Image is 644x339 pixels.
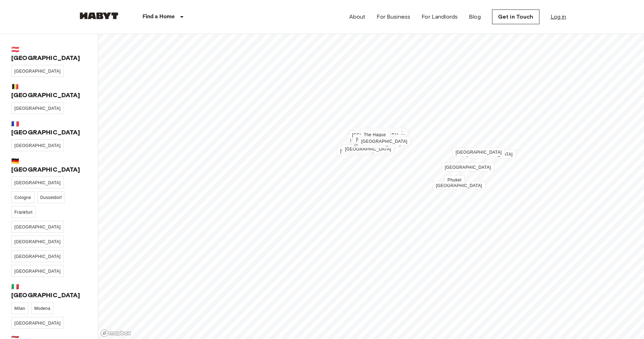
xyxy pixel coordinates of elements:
[364,132,386,137] span: The Hague
[14,210,33,215] span: Frankfurt
[14,321,61,326] span: [GEOGRAPHIC_DATA]
[352,133,398,138] span: [GEOGRAPHIC_DATA]
[14,195,31,200] span: Cologne
[356,137,402,142] span: [GEOGRAPHIC_DATA]
[433,182,485,190] div: Map marker
[11,317,64,329] a: [GEOGRAPHIC_DATA]
[11,177,64,188] a: [GEOGRAPHIC_DATA]
[358,138,411,145] div: Map marker
[444,177,465,184] div: Map marker
[353,129,406,137] div: Map marker
[456,150,502,155] span: [GEOGRAPHIC_DATA]
[342,145,394,153] a: [GEOGRAPHIC_DATA]
[363,132,391,140] div: Map marker
[349,13,366,21] a: About
[353,128,406,137] a: [GEOGRAPHIC_DATA]
[14,239,61,244] span: [GEOGRAPHIC_DATA]
[441,163,494,172] a: [GEOGRAPHIC_DATA]
[358,133,405,138] span: [GEOGRAPHIC_DATA]
[358,137,411,146] a: [GEOGRAPHIC_DATA]
[452,148,505,157] a: [GEOGRAPHIC_DATA]
[11,235,64,247] a: [GEOGRAPHIC_DATA]
[14,254,61,259] span: [GEOGRAPHIC_DATA]
[353,136,405,143] div: Map marker
[347,135,399,143] div: Map marker
[14,69,61,74] span: [GEOGRAPHIC_DATA]
[349,132,401,139] div: Map marker
[463,151,516,158] div: Map marker
[445,165,491,170] span: [GEOGRAPHIC_DATA]
[11,102,64,114] a: [GEOGRAPHIC_DATA]
[78,12,120,19] img: Habyt
[11,120,87,137] span: 🇫🇷 [GEOGRAPHIC_DATA]
[353,135,405,144] a: [GEOGRAPHIC_DATA]
[347,134,399,143] a: [GEOGRAPHIC_DATA]
[31,302,54,314] a: Modena
[361,139,407,144] span: [GEOGRAPHIC_DATA]
[142,13,175,21] p: Find a Home
[11,191,34,203] a: Cologne
[357,130,403,135] span: [GEOGRAPHIC_DATA]
[469,13,481,21] a: Blog
[551,13,566,21] a: Log in
[14,106,61,111] span: [GEOGRAPHIC_DATA]
[361,131,389,139] div: Map marker
[351,139,404,148] a: [GEOGRAPHIC_DATA]
[349,130,401,139] a: [GEOGRAPHIC_DATA]
[348,132,401,141] a: [GEOGRAPHIC_DATA]
[11,221,64,233] a: [GEOGRAPHIC_DATA]
[11,82,87,99] span: 🇧🇪 [GEOGRAPHIC_DATA]
[14,180,61,185] span: [GEOGRAPHIC_DATA]
[11,206,36,218] a: Frankfurt
[466,152,513,157] span: [GEOGRAPHIC_DATA]
[14,225,61,230] span: [GEOGRAPHIC_DATA]
[14,306,25,311] span: Milan
[340,148,386,153] span: [GEOGRAPHIC_DATA]
[11,157,87,174] span: 🇩🇪 [GEOGRAPHIC_DATA]
[337,146,390,155] a: [GEOGRAPHIC_DATA]
[444,175,465,184] a: Phuket
[11,139,64,151] a: [GEOGRAPHIC_DATA]
[361,130,389,139] a: The Hague
[40,195,62,200] span: Dusseldorf
[351,140,404,148] div: Map marker
[348,133,401,140] div: Map marker
[342,146,394,153] div: Map marker
[11,282,87,299] span: 🇮🇹 [GEOGRAPHIC_DATA]
[349,131,401,139] a: [GEOGRAPHIC_DATA]
[377,13,410,21] a: For Business
[37,191,65,203] a: Dusseldorf
[345,147,391,152] span: [GEOGRAPHIC_DATA]
[492,9,539,24] a: Get in Touch
[11,265,64,277] a: [GEOGRAPHIC_DATA]
[433,181,485,190] a: [GEOGRAPHIC_DATA]
[34,306,51,311] span: Modena
[441,164,494,171] div: Map marker
[452,149,505,156] div: Map marker
[447,178,462,182] span: Phuket
[11,250,64,262] a: [GEOGRAPHIC_DATA]
[14,269,61,274] span: [GEOGRAPHIC_DATA]
[354,137,407,144] div: Map marker
[100,329,131,337] a: Mapbox logo
[436,183,482,188] span: [GEOGRAPHIC_DATA]
[14,143,61,148] span: [GEOGRAPHIC_DATA]
[11,302,28,314] a: Milan
[11,65,64,77] a: [GEOGRAPHIC_DATA]
[337,147,390,155] div: Map marker
[11,45,87,62] span: 🇦🇹 [GEOGRAPHIC_DATA]
[421,13,458,21] a: For Landlords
